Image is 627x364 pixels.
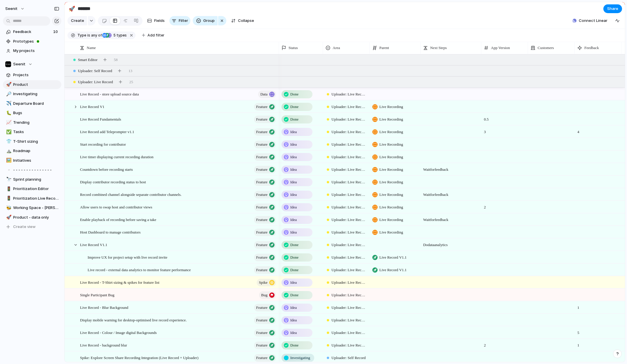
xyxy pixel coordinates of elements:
button: Feature [254,153,276,161]
button: Feature [254,103,276,111]
div: 🚀 [6,214,10,221]
button: 🚦 [5,196,11,201]
span: Feature [256,341,268,349]
div: ▫️ [6,167,10,173]
span: Feature [256,191,268,199]
button: Feature [254,266,276,274]
div: 👕 [6,138,10,145]
span: Projects [13,72,59,78]
span: Do data analytics [421,239,481,248]
button: Feature [254,203,276,211]
span: Customers [538,45,554,51]
button: Create [67,16,87,25]
span: Create [71,18,84,24]
div: ⛰️Roadmap [3,147,61,155]
span: Uploader: Live Record [331,142,366,147]
button: Create view [3,222,61,231]
button: ▫️ [5,167,11,173]
span: 13 [128,68,132,74]
button: isany of [86,32,103,39]
span: Smart Editor [78,57,98,63]
span: Prioritization Editor [13,186,59,192]
span: Done [290,267,298,273]
span: Idea [290,305,297,311]
div: 🚦 [6,186,10,192]
button: ⛰️ [5,148,11,154]
button: Group [193,16,218,25]
button: Feature [254,304,276,311]
span: 3 [482,126,528,135]
a: 🖼️Initiatives [3,156,61,165]
div: 🚦Prioritization Live Record [3,194,61,203]
span: Uploader: Live Record [331,154,366,160]
span: Fields [154,18,165,24]
span: Feedback [584,45,599,51]
span: Roadmap [13,148,59,154]
span: Live Recording [379,116,403,122]
span: Live Recording [379,204,403,210]
span: Feature [256,253,268,262]
a: 🚦Prioritization Editor [3,184,61,193]
div: 🔎 [6,91,10,97]
button: Feature [254,178,276,186]
span: Countdown before recording starts [80,166,133,173]
span: Idea [290,179,297,185]
div: ▫️- - - - - - - - - - - - - - - [3,166,61,174]
span: Feature [256,228,268,236]
span: Uploader: Live Record [331,267,366,273]
button: Filter [169,16,190,25]
a: 🐛Bugs [3,109,61,117]
span: Idea [290,317,297,323]
button: Feature [254,241,276,249]
span: Status [289,45,298,51]
a: ✈️Departure Board [3,99,61,108]
span: Share [607,6,618,12]
span: Live Record V1.1 [80,241,107,248]
span: 0.5 [482,113,528,122]
span: 2 [482,339,528,348]
span: Name [87,45,96,51]
span: Uploader: Live Record [331,342,366,348]
span: Uploader: Live Record [331,330,366,336]
a: 🐝Working Space - [PERSON_NAME] [3,203,61,212]
span: Host Dashboard to manage contributors [80,229,140,235]
div: ✅Tasks [3,128,61,136]
button: 🐛 [5,110,11,116]
span: Departure Board [13,101,59,107]
div: ✅ [6,129,10,135]
button: 🔭 [5,177,11,182]
span: Feature [256,178,268,186]
div: 🔎Investigating [3,90,61,98]
span: Uploader: Live Record [331,91,366,97]
span: Data [260,90,268,98]
span: Done [290,104,298,110]
button: Share [603,4,622,13]
span: 2 [482,201,528,210]
span: Create view [13,224,36,230]
a: Projects [3,71,61,79]
span: Uploader: Live Record [331,116,366,122]
button: 🚦 [5,186,11,192]
span: Sprint planning [13,177,59,182]
span: Uploader: Live Record [331,255,366,260]
span: Investigating [13,91,59,97]
span: Add filter [147,33,164,38]
span: Spike: Explore Screen Share Recording Integration (Live Record + Uploader) [80,354,199,361]
span: Feature [256,266,268,274]
span: Live Recording [379,154,403,160]
span: Idea [290,330,297,336]
span: Idea [290,129,297,135]
span: Prototypes [13,39,59,44]
span: Live Record - store upload source data [80,90,139,97]
span: Uploader: Live Record [331,280,366,285]
span: Filter [179,18,188,24]
button: Connect Linear [570,16,610,25]
span: Feature [256,203,268,211]
span: Display contributor recording status to host [80,178,146,185]
a: 📈Trending [3,118,61,127]
div: 🚀Product - data only [3,213,61,222]
span: - - - - - - - - - - - - - - - [13,167,59,173]
a: My projects [3,46,61,55]
span: Uploader: Live Record [331,217,366,223]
